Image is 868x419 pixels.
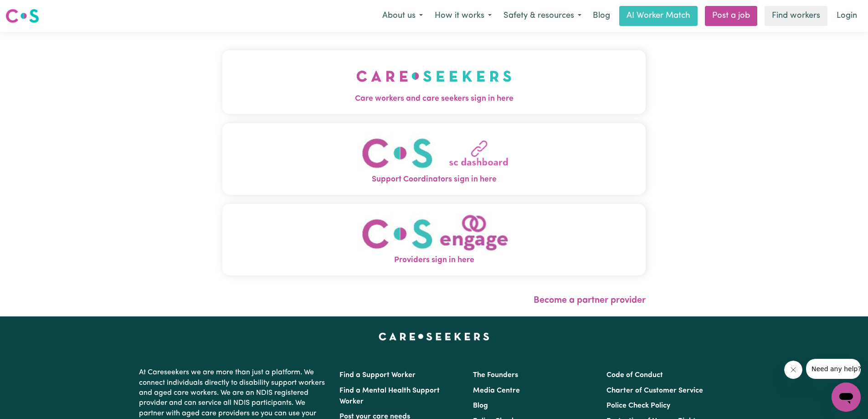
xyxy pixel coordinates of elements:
a: The Founders [473,372,518,379]
a: Police Check Policy [606,402,670,409]
button: How it works [429,6,498,26]
a: Post a job [705,6,757,26]
img: Careseekers logo [5,8,39,24]
iframe: Close message [784,361,802,379]
button: Care workers and care seekers sign in here [222,50,646,114]
button: About us [376,6,429,26]
span: Need any help? [5,6,55,14]
a: Code of Conduct [606,372,663,379]
a: Become a partner provider [534,296,646,305]
iframe: Message from company [806,359,861,379]
span: Care workers and care seekers sign in here [222,93,646,105]
a: Login [831,6,863,26]
a: Careseekers logo [5,5,39,26]
a: Blog [473,402,488,409]
button: Support Coordinators sign in here [222,123,646,195]
a: Charter of Customer Service [606,387,703,394]
a: Find a Mental Health Support Worker [339,387,440,405]
a: Find workers [765,6,827,26]
span: Providers sign in here [222,254,646,266]
iframe: Button to launch messaging window [832,383,861,412]
a: AI Worker Match [619,6,698,26]
a: Find a Support Worker [339,372,416,379]
button: Providers sign in here [222,204,646,275]
a: Media Centre [473,387,520,394]
span: Support Coordinators sign in here [222,174,646,186]
a: Blog [587,6,616,26]
button: Safety & resources [498,6,587,26]
a: Careseekers home page [379,333,489,340]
